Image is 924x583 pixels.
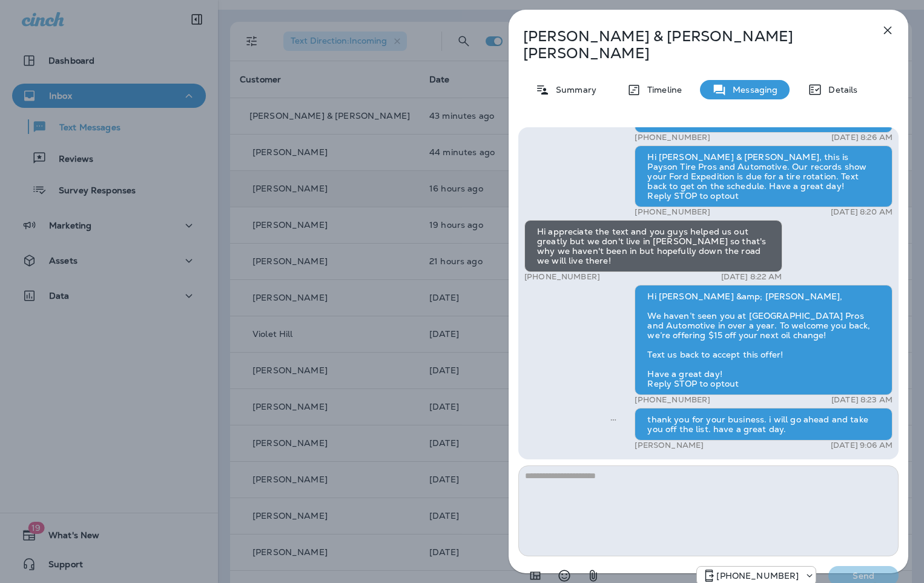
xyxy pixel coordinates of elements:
[641,85,682,95] p: Timeline
[635,395,710,405] p: [PHONE_NUMBER]
[550,85,596,95] p: Summary
[635,408,893,441] div: thank you for your business. i will go ahead and take you off the list. have a great day.
[635,145,893,207] div: Hi [PERSON_NAME] & [PERSON_NAME], this is Payson Tire Pros and Automotive. Our records show your ...
[721,272,782,282] p: [DATE] 8:22 AM
[831,133,893,142] p: [DATE] 8:26 AM
[822,85,857,95] p: Details
[635,133,710,142] p: [PHONE_NUMBER]
[524,272,600,282] p: [PHONE_NUMBER]
[716,571,799,581] p: [PHONE_NUMBER]
[635,441,704,450] p: [PERSON_NAME]
[635,285,893,395] div: Hi [PERSON_NAME] &amp; [PERSON_NAME], We haven’t seen you at [GEOGRAPHIC_DATA] Pros and Automotiv...
[831,441,893,450] p: [DATE] 9:06 AM
[697,568,816,583] div: +1 (928) 260-4498
[610,413,616,424] span: Sent
[635,207,710,217] p: [PHONE_NUMBER]
[831,207,893,217] p: [DATE] 8:20 AM
[524,220,782,272] div: Hi appreciate the text and you guys helped us out greatly but we don't live in [PERSON_NAME] so t...
[523,28,854,62] p: [PERSON_NAME] & [PERSON_NAME] [PERSON_NAME]
[727,85,777,95] p: Messaging
[831,395,893,405] p: [DATE] 8:23 AM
